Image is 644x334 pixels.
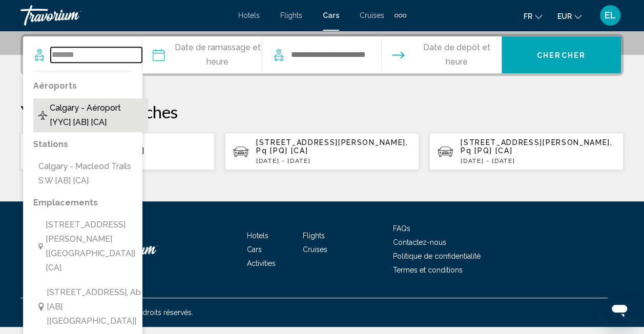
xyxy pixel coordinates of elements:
[393,252,481,260] a: Politique de confidentialité
[461,157,615,164] p: [DATE] - [DATE]
[153,36,262,73] button: Pickup date
[280,11,302,19] a: Flights
[50,101,143,130] span: Calgary - Aéroport [YYC] [AB] [CA]
[393,238,446,246] a: Contactez-nous
[557,12,572,20] span: EUR
[225,132,419,171] button: [STREET_ADDRESS][PERSON_NAME], Pq [PQ] [CA][DATE] - [DATE]
[597,5,624,26] button: User Menu
[360,11,384,19] a: Cruises
[323,11,339,19] a: Cars
[303,245,327,254] a: Cruises
[20,132,215,171] button: [STREET_ADDRESS] [[GEOGRAPHIC_DATA]][DATE] - [DATE]
[20,5,228,26] a: Travorium
[537,51,586,59] span: Chercher
[247,245,262,254] a: Cars
[247,259,276,267] a: Activities
[247,232,268,240] a: Hotels
[502,36,621,73] button: Chercher
[429,132,624,171] button: [STREET_ADDRESS][PERSON_NAME], Pq [PQ] [CA][DATE] - [DATE]
[238,11,260,19] a: Hotels
[461,138,612,155] span: [STREET_ADDRESS][PERSON_NAME], Pq [PQ] [CA]
[412,40,501,69] span: Date de dépôt et heure
[20,101,624,122] p: Your Recent Searches
[33,137,148,152] p: Stations
[33,196,148,210] p: Emplacements
[303,232,325,240] a: Flights
[605,10,616,20] span: EL
[33,98,148,132] button: Calgary - Aéroport [YYC] [AB] [CA]
[33,79,148,93] p: Aéroports
[524,12,532,20] span: fr
[33,215,148,278] button: [STREET_ADDRESS][PERSON_NAME] [[GEOGRAPHIC_DATA]] [CA]
[33,283,148,331] button: [STREET_ADDRESS], Ab [AB] [[GEOGRAPHIC_DATA]]
[603,293,636,326] iframe: Bouton de lancement de la fenêtre de messagerie
[256,157,411,164] p: [DATE] - [DATE]
[393,266,463,274] a: Termes et conditions
[97,234,200,265] a: Travorium
[394,7,406,24] button: Extra navigation items
[23,36,621,73] div: Search widget
[47,285,143,328] span: [STREET_ADDRESS], Ab [AB] [[GEOGRAPHIC_DATA]]
[392,36,501,73] button: Drop-off date
[524,9,542,24] button: Change language
[557,9,581,24] button: Change currency
[33,157,148,191] button: Calgary - Macleod Trails S.W [AB] [CA]
[46,218,143,275] span: [STREET_ADDRESS][PERSON_NAME] [[GEOGRAPHIC_DATA]] [CA]
[393,224,410,233] a: FAQs
[256,138,408,155] span: [STREET_ADDRESS][PERSON_NAME], Pq [PQ] [CA]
